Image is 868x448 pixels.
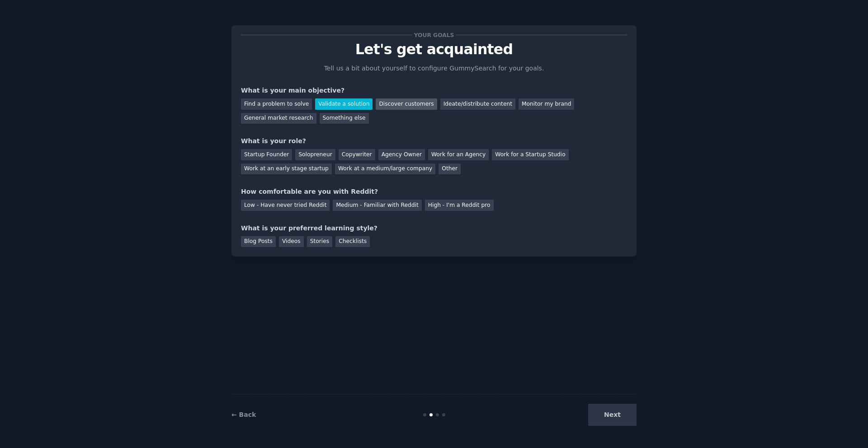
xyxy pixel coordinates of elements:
[307,236,332,247] div: Stories
[231,411,256,418] a: ← Back
[295,149,335,160] div: Solopreneur
[333,200,421,211] div: Medium - Familiar with Reddit
[241,200,330,211] div: Low - Have never tried Reddit
[241,98,312,110] div: Find a problem to solve
[440,98,515,110] div: Ideate/distribute content
[241,163,332,175] div: Work at an early stage startup
[425,200,494,211] div: High - I'm a Reddit pro
[315,98,373,110] div: Validate a solution
[241,42,627,57] p: Let's get acquainted
[492,149,568,160] div: Work for a Startup Studio
[241,113,316,124] div: General market research
[320,64,548,73] p: Tell us a bit about yourself to configure GummySearch for your goals.
[335,236,370,247] div: Checklists
[241,187,627,196] div: How comfortable are you with Reddit?
[378,149,425,160] div: Agency Owner
[335,163,435,175] div: Work at a medium/large company
[241,86,627,95] div: What is your main objective?
[279,236,304,247] div: Videos
[320,113,369,124] div: Something else
[519,98,574,110] div: Monitor my brand
[241,149,292,160] div: Startup Founder
[241,236,276,247] div: Blog Posts
[439,163,461,175] div: Other
[412,30,456,40] span: Your goals
[241,136,627,146] div: What is your role?
[339,149,375,160] div: Copywriter
[241,224,627,233] div: What is your preferred learning style?
[376,98,437,110] div: Discover customers
[428,149,489,160] div: Work for an Agency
